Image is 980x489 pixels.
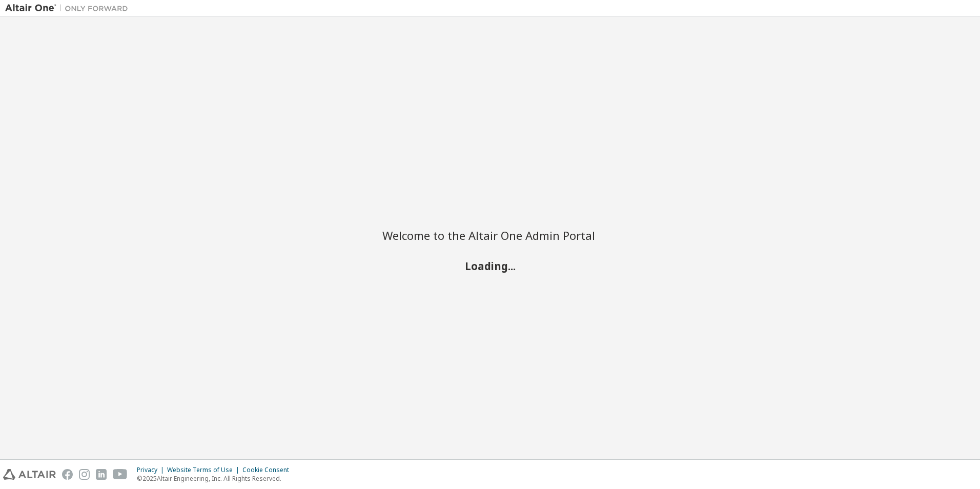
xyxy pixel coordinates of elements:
[382,228,598,242] h2: Welcome to the Altair One Admin Portal
[3,469,56,480] img: altair_logo.svg
[79,469,90,480] img: instagram.svg
[137,466,167,474] div: Privacy
[113,469,128,480] img: youtube.svg
[167,466,242,474] div: Website Terms of Use
[382,259,598,273] h2: Loading...
[137,474,295,483] p: © 2025 Altair Engineering, Inc. All Rights Reserved.
[96,469,107,480] img: linkedin.svg
[242,466,295,474] div: Cookie Consent
[5,3,133,13] img: Altair One
[62,469,73,480] img: facebook.svg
